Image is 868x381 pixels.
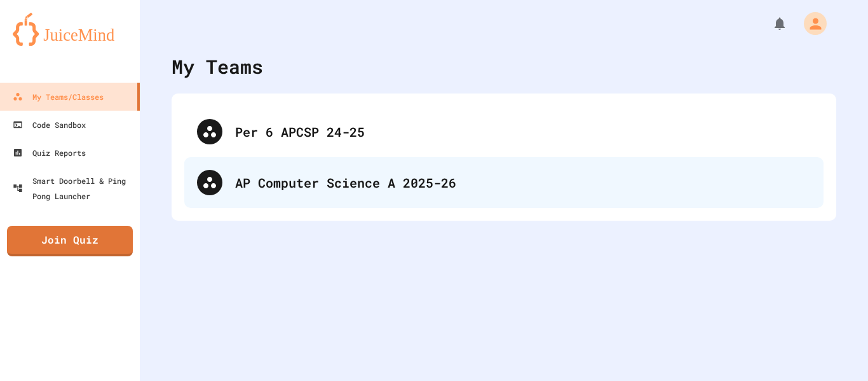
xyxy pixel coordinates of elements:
div: Code Sandbox [13,117,86,132]
a: Join Quiz [7,226,133,256]
div: AP Computer Science A 2025-26 [184,157,824,208]
div: AP Computer Science A 2025-26 [235,173,811,192]
img: logo-orange.svg [13,13,127,46]
div: My Teams/Classes [13,89,104,104]
div: Quiz Reports [13,145,86,160]
div: My Account [790,9,830,38]
div: My Teams [172,52,263,81]
div: Per 6 APCSP 24-25 [184,106,824,157]
div: Smart Doorbell & Ping Pong Launcher [13,173,135,204]
div: Per 6 APCSP 24-25 [235,122,811,141]
div: My Notifications [749,13,790,34]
